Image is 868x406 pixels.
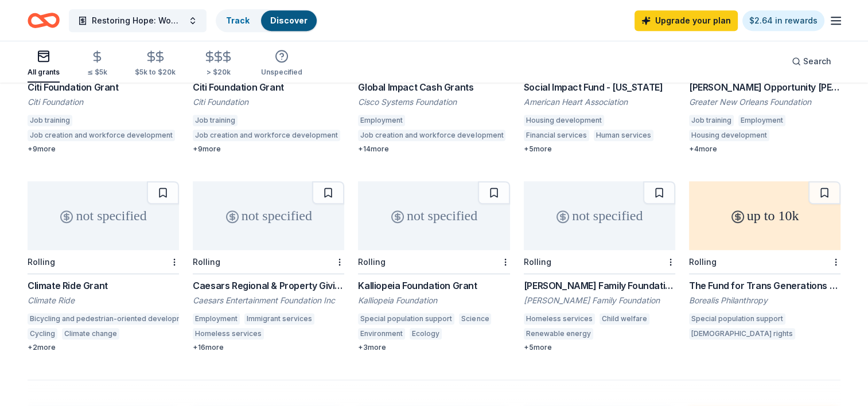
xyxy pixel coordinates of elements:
[689,328,795,339] div: [DEMOGRAPHIC_DATA] rights
[358,343,509,352] div: + 3 more
[28,45,60,83] button: All grants
[803,54,831,68] span: Search
[28,343,179,352] div: + 2 more
[28,279,179,292] div: Climate Ride Grant
[358,279,509,292] div: Kalliopeia Foundation Grant
[135,68,176,77] div: $5k to $20k
[135,45,176,83] button: $5k to $20k
[358,328,405,339] div: Environment
[524,80,675,94] div: Social Impact Fund - [US_STATE]
[261,45,302,83] button: Unspecified
[689,313,785,325] div: Special population support
[193,181,344,352] a: not specifiedRollingCaesars Regional & Property GivingCaesars Entertainment Foundation IncEmploym...
[689,145,840,154] div: + 4 more
[689,115,734,126] div: Job training
[28,257,55,267] div: Rolling
[28,68,60,77] div: All grants
[358,181,509,250] div: not specified
[524,96,675,108] div: American Heart Association
[216,9,318,32] button: TrackDiscover
[244,313,314,325] div: Immigrant services
[62,328,119,339] div: Climate change
[193,80,344,94] div: Citi Foundation Grant
[358,96,509,108] div: Cisco Systems Foundation
[358,145,509,154] div: + 14 more
[203,45,233,83] button: > $20k
[28,80,179,94] div: Citi Foundation Grant
[193,181,344,250] div: not specified
[598,328,669,339] div: Water conservation
[28,328,57,339] div: Cycling
[193,130,340,141] div: Job creation and workforce development
[689,96,840,108] div: Greater New Orleans Foundation
[69,9,207,32] button: Restoring Hope: Women’s Reentry and Empowerment Initiative
[28,313,196,325] div: Bicycling and pedestrian-oriented development
[226,15,250,25] a: Track
[28,181,179,250] div: not specified
[594,130,653,141] div: Human services
[524,115,604,126] div: Housing development
[28,130,175,141] div: Job creation and workforce development
[358,181,509,352] a: not specifiedRollingKalliopeia Foundation GrantKalliopeia FoundationSpecial population supportSci...
[270,15,308,25] a: Discover
[524,130,589,141] div: Financial services
[783,50,840,73] button: Search
[193,313,240,325] div: Employment
[689,181,840,250] div: up to 10k
[742,10,824,31] a: $2.64 in rewards
[524,343,675,352] div: + 5 more
[446,328,504,339] div: Climate change
[358,295,509,306] div: Kalliopeia Foundation
[92,14,184,28] span: Restoring Hope: Women’s Reentry and Empowerment Initiative
[358,313,454,325] div: Special population support
[203,68,233,77] div: > $20k
[600,313,649,325] div: Child welfare
[524,279,675,292] div: [PERSON_NAME] Family Foundation Grant
[193,295,344,306] div: Caesars Entertainment Foundation Inc
[524,257,551,267] div: Rolling
[689,295,840,306] div: Borealis Philanthropy
[358,257,386,267] div: Rolling
[193,257,220,267] div: Rolling
[193,279,344,292] div: Caesars Regional & Property Giving
[689,130,769,141] div: Housing development
[635,10,738,31] a: Upgrade your plan
[28,7,60,34] a: Home
[87,68,107,77] div: ≤ $5k
[738,115,785,126] div: Employment
[193,96,344,108] div: Citi Foundation
[358,80,509,94] div: Global Impact Cash Grants
[193,343,344,352] div: + 16 more
[193,145,344,154] div: + 9 more
[358,130,505,141] div: Job creation and workforce development
[524,181,675,250] div: not specified
[358,115,405,126] div: Employment
[87,45,107,83] button: ≤ $5k
[689,80,840,94] div: [PERSON_NAME] Opportunity [PERSON_NAME] ([PERSON_NAME] Community Reinvestment Act Program )
[28,295,179,306] div: Climate Ride
[28,181,179,352] a: not specifiedRollingClimate Ride GrantClimate RideBicycling and pedestrian-oriented developmentCy...
[689,257,717,267] div: Rolling
[459,313,491,325] div: Science
[689,279,840,292] div: The Fund for Trans Generations Rapid Response Fund
[193,115,238,126] div: Job training
[28,115,72,126] div: Job training
[524,313,595,325] div: Homeless services
[28,96,179,108] div: Citi Foundation
[261,68,302,77] div: Unspecified
[524,145,675,154] div: + 5 more
[410,328,442,339] div: Ecology
[524,328,593,339] div: Renewable energy
[193,328,264,339] div: Homeless services
[524,295,675,306] div: [PERSON_NAME] Family Foundation
[28,145,179,154] div: + 9 more
[524,181,675,352] a: not specifiedRolling[PERSON_NAME] Family Foundation Grant[PERSON_NAME] Family FoundationHomeless ...
[689,181,840,343] a: up to 10kRollingThe Fund for Trans Generations Rapid Response FundBorealis PhilanthropySpecial po...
